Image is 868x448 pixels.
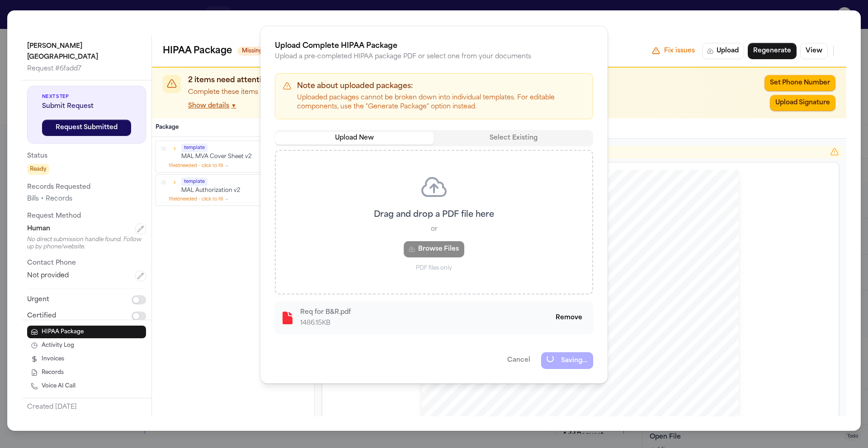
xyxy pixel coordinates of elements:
[550,310,588,326] button: Remove
[275,132,434,145] button: Upload New
[297,93,585,112] p: Uploaded packages cannot be broken down into individual templates. For editable components, use t...
[416,265,452,272] p: PDF files only
[541,352,593,369] button: Saving...
[431,225,438,234] p: or
[502,352,536,369] button: Cancel
[297,81,585,92] p: Note about uploaded packages:
[275,51,593,62] p: Upload a pre-completed HIPAA package PDF or select one from your documents
[434,132,593,145] button: Select Existing
[275,41,593,51] h2: Upload Complete HIPAA Package
[300,307,351,318] p: Req for B&R.pdf
[300,318,351,329] p: 1486.15 KB
[404,241,464,257] button: Browse Files
[374,209,494,221] p: Drag and drop a PDF file here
